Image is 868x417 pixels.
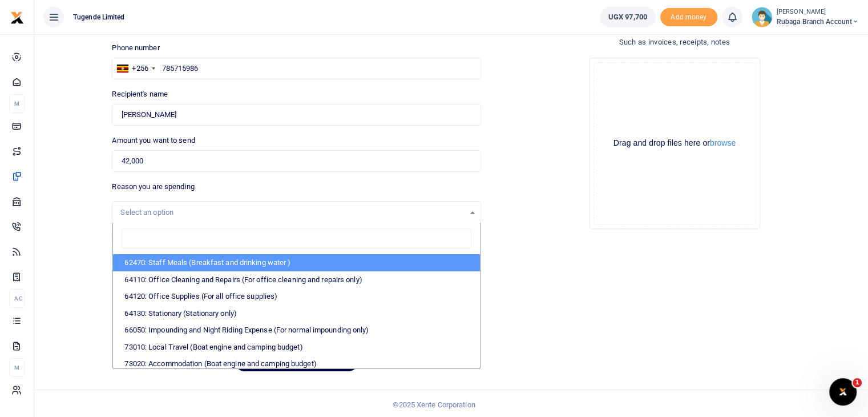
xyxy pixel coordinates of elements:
img: profile-user [752,7,772,27]
li: Toup your wallet [660,8,717,27]
div: Drag and drop files here or [594,138,755,149]
div: File Uploader [589,58,760,229]
label: Memo for this transaction (Your recipient will see this) [112,233,290,244]
li: M [9,358,25,377]
button: browse [710,139,736,147]
small: [PERSON_NAME] [777,7,859,17]
li: 64130: Stationary (Stationary only) [113,305,479,322]
a: logo-small logo-large logo-large [10,13,24,21]
input: UGX [112,150,481,172]
li: 73020: Accommodation (Boat engine and camping budget) [113,355,479,372]
li: 66050: Impounding and Night Riding Expense (For normal impounding only) [113,322,479,339]
li: 64120: Office Supplies (For all office supplies) [113,288,479,305]
iframe: Intercom live chat [829,378,857,406]
label: Recipient's name [112,89,168,100]
label: Amount you want to send [112,135,195,146]
li: 62470: Staff Meals (Breakfast and drinking water ) [113,254,479,271]
input: Loading name... [112,104,481,126]
li: M [9,94,25,113]
li: Ac [9,289,25,308]
div: +256 [132,63,148,74]
span: Rubaga branch account [777,17,859,27]
input: Enter extra information [112,248,481,270]
h4: Such as invoices, receipts, notes [490,36,859,49]
img: logo-small [10,11,24,25]
a: Add money [660,12,717,21]
div: Uganda: +256 [112,58,158,79]
a: UGX 97,700 [600,7,656,27]
label: Reason you are spending [112,181,194,193]
span: 1 [853,378,862,387]
div: Select an option [120,207,464,218]
label: Phone number [112,42,159,54]
li: Wallet ballance [595,7,660,27]
span: Add money [660,8,717,27]
span: UGX 97,700 [608,11,647,23]
span: Tugende Limited [68,12,130,22]
li: 73010: Local Travel (Boat engine and camping budget) [113,339,479,356]
li: 64110: Office Cleaning and Repairs (For office cleaning and repairs only) [113,271,479,288]
input: Enter phone number [112,58,481,79]
a: profile-user [PERSON_NAME] Rubaga branch account [752,7,859,27]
